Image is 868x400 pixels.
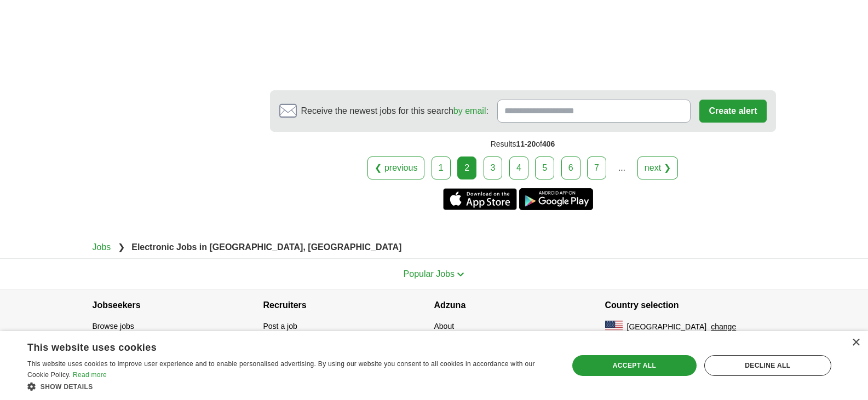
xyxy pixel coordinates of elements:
[93,322,134,331] a: Browse jobs
[27,338,525,354] div: This website uses cookies
[611,157,633,179] div: ...
[637,156,678,179] a: next ❯
[453,106,486,115] a: by email
[627,321,707,333] span: [GEOGRAPHIC_DATA]
[404,269,455,279] span: Popular Jobs
[587,156,606,179] a: 7
[605,290,776,321] h4: Country selection
[263,322,297,331] a: Post a job
[432,156,451,179] a: 1
[509,156,528,179] a: 4
[457,156,476,179] div: 2
[605,321,623,334] img: US flag
[519,188,593,210] a: Get the Android app
[270,132,776,156] div: Results of
[131,242,401,252] strong: Electronic Jobs in [GEOGRAPHIC_DATA], [GEOGRAPHIC_DATA]
[93,242,111,252] a: Jobs
[711,321,736,333] button: change
[27,360,535,379] span: This website uses cookies to improve user experience and to enable personalised advertising. By u...
[73,371,107,379] a: Read more, opens a new window
[561,156,580,179] a: 6
[367,156,424,179] a: ❮ previous
[852,339,860,347] div: Close
[443,188,517,210] a: Get the iPhone app
[704,355,831,376] div: Decline all
[699,100,766,123] button: Create alert
[27,381,553,392] div: Show details
[542,140,555,148] span: 406
[457,272,464,277] img: toggle icon
[484,156,503,179] a: 3
[572,355,697,376] div: Accept all
[301,105,488,118] span: Receive the newest jobs for this search :
[41,383,93,391] span: Show details
[434,322,455,331] a: About
[118,242,125,252] span: ❯
[535,156,554,179] a: 5
[516,140,536,148] span: 11-20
